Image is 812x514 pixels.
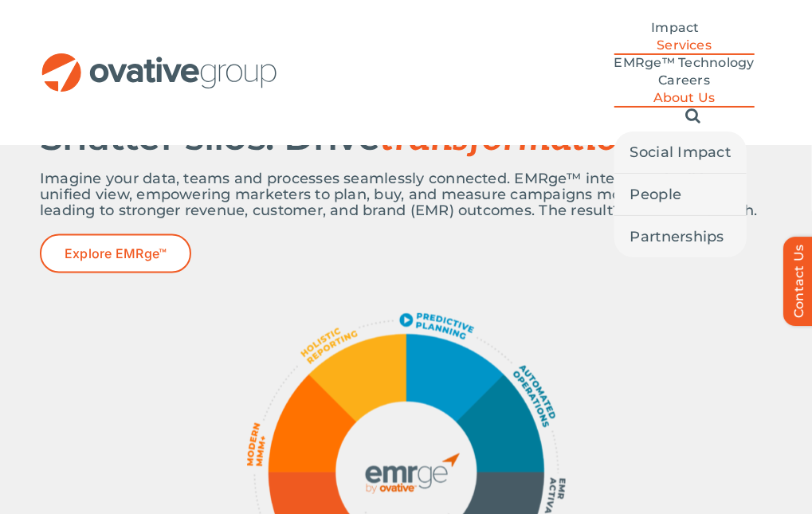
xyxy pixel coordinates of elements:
a: Careers [614,73,755,90]
a: Services [614,37,755,55]
a: Social Impact [614,131,747,173]
a: Partnerships [614,216,747,257]
p: Imagine your data, teams and processes seamlessly connected. EMRge™ integrates it all into a unif... [40,171,772,218]
span: Impact [651,20,699,36]
a: Explore EMRge™ [40,234,191,273]
span: Explore EMRge™ [65,246,167,261]
span: About Us [653,90,716,106]
a: About Us [614,90,755,108]
span: EMRge™ Technology [614,55,755,71]
a: EMRge™ Technology [614,55,755,73]
nav: Menu [596,20,772,125]
span: Services [657,37,712,53]
h2: Shatter silos. Drive [40,117,772,159]
span: Careers [658,73,710,88]
span: Social Impact [630,141,732,163]
span: People [630,183,682,206]
a: People [614,174,747,215]
a: Impact [596,20,755,37]
a: OG_Full_horizontal_RGB [40,51,279,66]
span: Partnerships [630,226,724,248]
